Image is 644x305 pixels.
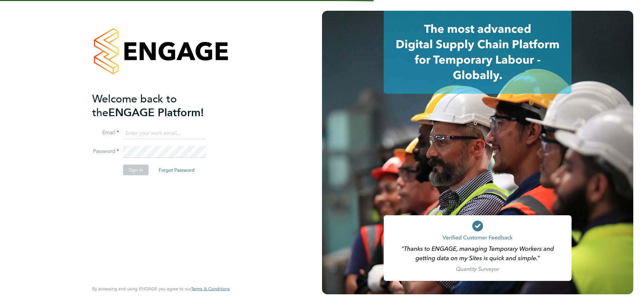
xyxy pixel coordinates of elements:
a: Terms & Conditions [191,286,230,292]
button: Forgot Password [153,165,200,175]
label: Password [92,148,119,155]
span: By accessing and using ENGAGE you agree to our [92,286,230,292]
h2: ENGAGE Platform! [92,92,223,119]
button: Sign In [123,165,149,175]
label: Email [92,129,119,136]
input: Enter your work email... [123,127,206,139]
span: Welcome back to the [92,92,177,119]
